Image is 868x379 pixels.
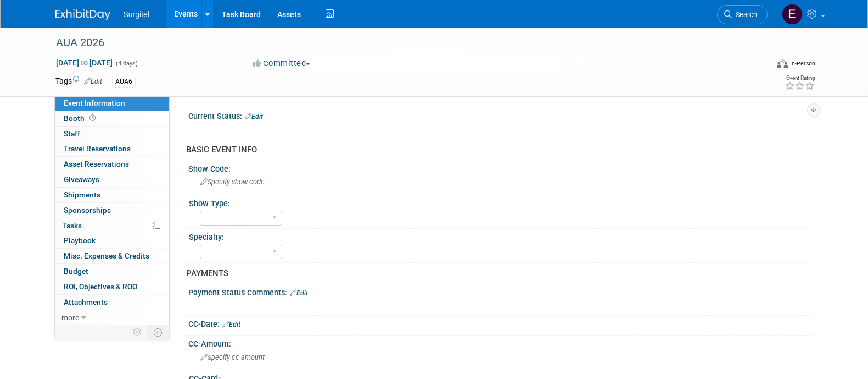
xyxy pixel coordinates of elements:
[55,295,169,310] a: Attachments
[64,114,98,123] span: Booth
[249,58,315,69] button: Committed
[84,78,102,85] a: Edit
[55,127,169,141] a: Staff
[290,289,308,297] a: Edit
[55,218,169,233] a: Tasks
[55,249,169,263] a: Misc. Expenses & Credits
[55,172,169,187] a: Giveaways
[55,96,169,111] a: Event Information
[189,195,808,209] div: Show Type:
[782,4,803,25] img: Event Coordinator
[55,264,169,279] a: Budget
[55,279,169,294] a: ROI, Objectives & ROO
[789,59,815,68] div: In-Person
[63,221,82,230] span: Tasks
[79,58,89,67] span: to
[64,282,137,291] span: ROI, Objectives & ROO
[87,114,98,122] span: Booth not reserved yet
[64,236,96,245] span: Playbook
[64,267,88,276] span: Budget
[128,325,147,339] td: Personalize Event Tab Strip
[55,9,110,20] img: ExhibitDay
[64,160,129,168] span: Asset Reservations
[245,113,263,120] a: Edit
[200,178,265,186] span: Specify show code
[55,188,169,202] a: Shipments
[64,190,100,199] span: Shipments
[64,206,111,215] span: Sponsorships
[55,58,113,68] span: [DATE] [DATE]
[200,353,265,361] span: Specify cc-amount
[785,75,815,81] div: Event Rating
[732,10,757,19] span: Search
[55,157,169,172] a: Asset Reservations
[222,321,240,328] a: Edit
[188,316,813,330] div: CC-Date:
[64,144,131,153] span: Travel Reservations
[55,141,169,156] a: Travel Reservations
[55,111,169,126] a: Booth
[186,268,805,279] div: PAYMENTS
[189,229,808,243] div: Specialty:
[64,175,99,184] span: Giveaways
[64,298,108,306] span: Attachments
[188,284,813,299] div: Payment Status Comments:
[147,325,169,339] td: Toggle Event Tabs
[186,144,805,156] div: BASIC EVENT INFO
[64,129,80,138] span: Staff
[64,251,149,260] span: Misc. Expenses & Credits
[52,33,751,53] div: AUA 2026
[777,59,788,68] img: Format-Inperson.png
[188,108,813,122] div: Current Status:
[55,310,169,325] a: more
[717,5,768,24] a: Search
[55,203,169,218] a: Sponsorships
[64,98,125,107] span: Event Information
[703,57,816,74] div: Event Format
[55,233,169,248] a: Playbook
[61,313,79,322] span: more
[188,336,813,349] div: CC-Amount:
[188,161,813,174] div: Show Code:
[115,60,138,67] span: (4 days)
[112,76,136,87] div: AUA6
[124,10,149,19] span: Surgitel
[55,75,102,88] td: Tags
